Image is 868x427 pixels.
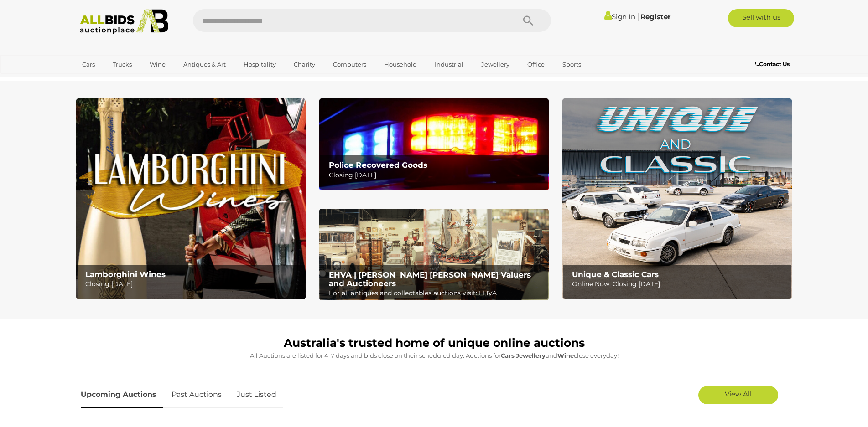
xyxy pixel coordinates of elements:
[728,9,794,27] a: Sell with us
[76,98,306,299] img: Lamborghini Wines
[76,72,153,87] a: [GEOGRAPHIC_DATA]
[557,352,574,359] strong: Wine
[725,390,752,398] span: View All
[230,381,283,408] a: Just Listed
[76,98,306,299] a: Lamborghini Wines Lamborghini Wines Closing [DATE]
[572,270,659,279] b: Unique & Classic Cars
[604,12,635,21] a: Sign In
[640,12,670,21] a: Register
[81,381,163,408] a: Upcoming Auctions
[556,57,587,72] a: Sports
[329,170,544,181] p: Closing [DATE]
[501,352,515,359] strong: Cars
[505,9,551,32] button: Search
[319,209,549,301] img: EHVA | Evans Hastings Valuers and Auctioneers
[81,337,788,350] h1: Australia's trusted home of unique online auctions
[76,57,101,72] a: Cars
[329,160,427,170] b: Police Recovered Goods
[521,57,551,72] a: Office
[475,57,515,72] a: Jewellery
[75,9,174,34] img: Allbids.com.au
[319,98,549,190] a: Police Recovered Goods Police Recovered Goods Closing [DATE]
[755,59,792,69] a: Contact Us
[319,209,549,301] a: EHVA | Evans Hastings Valuers and Auctioneers EHVA | [PERSON_NAME] [PERSON_NAME] Valuers and Auct...
[755,61,790,67] b: Contact Us
[562,98,792,299] img: Unique & Classic Cars
[107,57,138,72] a: Trucks
[81,350,788,361] p: All Auctions are listed for 4-7 days and bids close on their scheduled day. Auctions for , and cl...
[329,288,544,299] p: For all antiques and collectables auctions visit: EHVA
[238,57,282,72] a: Hospitality
[429,57,469,72] a: Industrial
[516,352,546,359] strong: Jewellery
[572,278,787,290] p: Online Now, Closing [DATE]
[637,11,639,21] span: |
[319,98,549,190] img: Police Recovered Goods
[85,270,166,279] b: Lamborghini Wines
[378,57,423,72] a: Household
[288,57,321,72] a: Charity
[85,278,300,290] p: Closing [DATE]
[562,98,792,299] a: Unique & Classic Cars Unique & Classic Cars Online Now, Closing [DATE]
[177,57,232,72] a: Antiques & Art
[698,386,778,404] a: View All
[144,57,172,72] a: Wine
[327,57,372,72] a: Computers
[329,270,531,288] b: EHVA | [PERSON_NAME] [PERSON_NAME] Valuers and Auctioneers
[165,381,229,408] a: Past Auctions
